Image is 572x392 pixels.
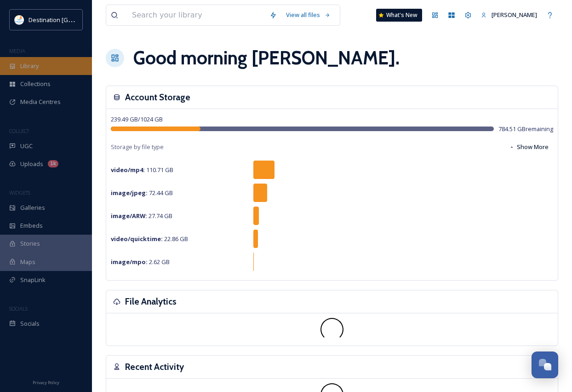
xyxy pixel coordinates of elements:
[376,9,422,22] a: What's New
[20,142,33,150] span: UGC
[20,160,43,168] span: Uploads
[127,5,265,25] input: Search your library
[20,221,43,230] span: Embeds
[125,295,177,308] h3: File Analytics
[111,166,173,174] span: 110.71 GB
[111,212,172,220] span: 27.74 GB
[111,235,188,243] span: 22.86 GB
[20,239,40,248] span: Stories
[33,376,59,387] a: Privacy Policy
[125,360,184,374] h3: Recent Activity
[15,15,24,24] img: download.png
[476,6,542,24] a: [PERSON_NAME]
[111,143,164,151] span: Storage by file type
[33,380,59,386] span: Privacy Policy
[111,115,163,123] span: 239.49 GB / 1024 GB
[9,305,28,312] span: SOCIALS
[20,98,61,106] span: Media Centres
[111,189,148,197] strong: image/jpeg :
[111,258,148,266] strong: image/mpo :
[111,235,163,243] strong: video/quicktime :
[281,6,335,24] a: View all files
[111,166,145,174] strong: video/mp4 :
[125,91,190,104] h3: Account Storage
[492,11,537,19] span: [PERSON_NAME]
[111,258,170,266] span: 2.62 GB
[20,319,40,328] span: Socials
[532,352,558,378] button: Open Chat
[9,47,25,54] span: MEDIA
[133,44,400,72] h1: Good morning [PERSON_NAME] .
[20,80,51,88] span: Collections
[20,203,45,212] span: Galleries
[20,62,39,70] span: Library
[111,189,173,197] span: 72.44 GB
[498,125,553,133] span: 784.51 GB remaining
[504,138,553,156] button: Show More
[9,127,29,134] span: COLLECT
[48,160,58,167] div: 1k
[20,276,46,284] span: SnapLink
[111,212,147,220] strong: image/ARW :
[29,15,120,24] span: Destination [GEOGRAPHIC_DATA]
[9,189,30,196] span: WIDGETS
[20,258,35,266] span: Maps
